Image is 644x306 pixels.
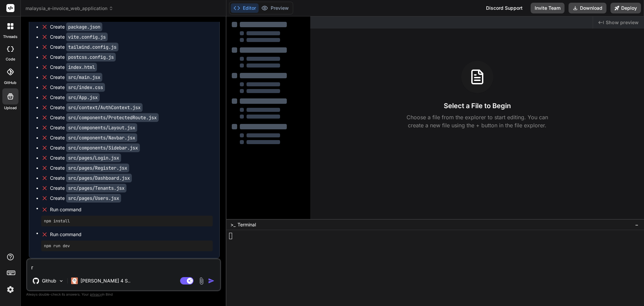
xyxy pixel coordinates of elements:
[50,114,159,121] div: Create
[66,43,118,51] code: tailwind.config.js
[66,143,140,152] code: src/components/Sidebar.jsx
[66,194,121,203] code: src/pages/Users.jsx
[50,54,116,60] div: Create
[4,105,17,111] label: Upload
[50,195,121,202] div: Create
[635,221,639,228] span: −
[66,93,100,102] code: src/App.jsx
[610,3,641,13] button: Deploy
[3,34,17,40] label: threads
[66,53,116,61] code: postcss.config.js
[50,74,102,81] div: Create
[50,175,132,181] div: Create
[66,123,137,132] code: src/components/Layout.jsx
[50,34,108,40] div: Create
[90,292,102,296] span: privacy
[50,155,121,161] div: Create
[50,134,137,141] div: Create
[230,221,235,228] span: >_
[606,19,639,26] span: Show preview
[80,277,130,284] p: [PERSON_NAME] 4 S..
[25,5,113,12] span: malaysia_e-invoice_web_application
[66,73,102,82] code: src/main.jsx
[50,44,118,50] div: Create
[66,23,102,31] code: package.json
[259,3,291,13] button: Preview
[50,144,140,151] div: Create
[198,277,205,285] img: attachment
[50,24,102,30] div: Create
[66,33,108,41] code: vite.config.js
[44,243,210,249] pre: npm run dev
[71,277,78,284] img: Claude 4 Sonnet
[208,277,215,284] img: icon
[58,278,64,284] img: Pick Models
[482,3,527,13] div: Discord Support
[569,3,606,13] button: Download
[444,101,511,111] h3: Select a File to Begin
[42,277,56,284] p: Github
[66,154,121,162] code: src/pages/Login.jsx
[50,231,213,238] span: Run command
[50,165,129,171] div: Create
[66,174,132,182] code: src/pages/Dashboard.jsx
[50,185,126,191] div: Create
[66,63,97,72] code: index.html
[66,133,137,142] code: src/components/Navbar.jsx
[50,64,97,71] div: Create
[402,113,552,129] p: Choose a file from the explorer to start editing. You can create a new file using the + button in...
[4,80,16,86] label: GitHub
[66,113,159,122] code: src/components/ProtectedRoute.jsx
[634,219,640,230] button: −
[66,184,126,192] code: src/pages/Tenants.jsx
[66,103,143,112] code: src/context/AuthContext.jsx
[50,206,213,213] span: Run command
[50,124,137,131] div: Create
[50,84,105,91] div: Create
[44,218,210,224] pre: npm install
[50,104,143,111] div: Create
[66,83,105,92] code: src/index.css
[66,164,129,172] code: src/pages/Register.jsx
[50,94,100,101] div: Create
[6,56,15,62] label: code
[26,291,221,298] p: Always double-check its answers. Your in Bind
[531,3,565,13] button: Invite Team
[237,221,256,228] span: Terminal
[5,284,16,295] img: settings
[231,3,259,13] button: Editor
